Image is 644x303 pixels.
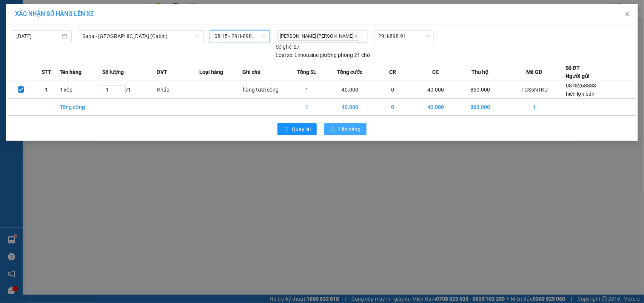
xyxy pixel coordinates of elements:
[504,81,565,98] td: TGS5NTKU
[324,123,367,135] button: uploadLên hàng
[60,98,103,115] td: Tổng cộng
[379,31,429,42] span: 29H-898.91
[34,81,59,98] td: 1
[457,98,504,115] td: 860.000
[297,68,316,76] span: Tổng SL
[200,68,223,76] span: Loại hàng
[371,98,414,115] td: 0
[60,68,82,76] span: Tên hàng
[328,81,371,98] td: 40.000
[276,43,300,51] div: 27
[566,91,595,97] span: hiền lợn bản
[527,68,542,76] span: Mã GD
[285,98,328,115] td: 1
[504,98,565,115] td: 1
[457,81,504,98] td: 860.000
[157,81,200,98] td: Khác
[102,81,156,98] td: / 1
[242,68,260,76] span: Ghi chú
[60,81,103,98] td: 1 xốp
[292,125,311,133] span: Quay lại
[276,51,293,59] span: Loại xe:
[102,68,124,76] span: Số lượng
[565,64,590,80] div: Số ĐT Người gửi
[242,81,285,98] td: hàng tươi sống
[371,81,414,98] td: 0
[617,4,638,25] button: Close
[277,123,317,135] button: rollbackQuay lại
[566,83,596,89] span: 0878268888
[82,31,199,42] span: Sapa - Hà Nội (Cabin)
[42,68,51,76] span: STT
[195,34,200,38] span: down
[276,51,370,59] div: Limousine giường phòng 21 chỗ
[276,43,293,51] span: Số ghế:
[214,31,265,42] span: 08:15 - 29H-898.91
[157,68,167,76] span: ĐVT
[472,68,489,76] span: Thu hộ
[277,32,359,41] span: [PERSON_NAME] [PERSON_NAME]
[414,81,458,98] td: 40.000
[432,68,439,76] span: CC
[285,81,328,98] td: 1
[337,68,362,76] span: Tổng cước
[389,68,396,76] span: CR
[624,11,630,17] span: close
[15,10,94,17] span: XÁC NHẬN SỐ HÀNG LÊN XE
[328,98,371,115] td: 40.000
[330,127,336,133] span: upload
[354,34,358,38] span: close
[283,127,289,133] span: rollback
[16,32,60,40] input: 15/10/2025
[200,81,243,98] td: ---
[339,125,361,133] span: Lên hàng
[414,98,458,115] td: 40.000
